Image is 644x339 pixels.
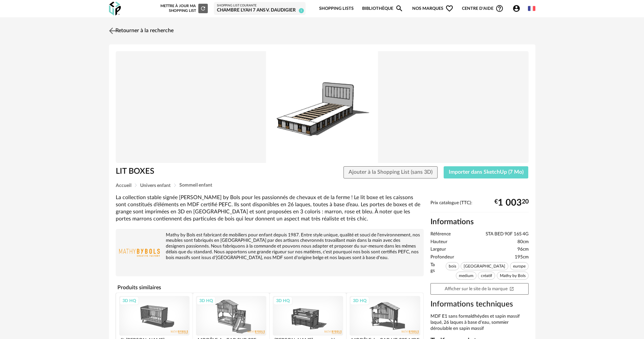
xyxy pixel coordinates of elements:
a: Afficher sur le site de la marqueOpen In New icon [430,283,529,295]
span: Heart Outline icon [445,4,453,13]
div: Shopping List courante [217,4,303,8]
span: Tags [430,262,436,281]
span: Account Circle icon [512,4,520,13]
img: brand logo [119,232,160,273]
span: Profondeur [430,254,454,260]
h2: Informations [430,217,529,227]
h3: Informations techniques [430,299,529,309]
span: Univers enfant [140,183,171,188]
span: 195cm [515,254,529,260]
span: 1 [299,8,304,13]
div: 3D HQ [119,296,139,305]
div: Breadcrumb [116,183,529,188]
a: BibliothèqueMagnify icon [362,1,403,17]
span: Largeur [430,247,446,253]
span: Magnify icon [395,4,403,13]
span: Centre d'aideHelp Circle Outline icon [462,4,504,13]
span: Référence [430,231,451,237]
img: OXP [109,2,121,16]
span: STA BED 90F 16S 4G [486,231,529,237]
span: medium [456,272,476,280]
span: europe [510,262,529,270]
div: MDF E1 sans formaldhéydes et sapin massif laqué, 26 laques à base d'eau, sommier déroulable en sa... [430,314,529,332]
div: Mathy by Bols est fabricant de mobiliers pour enfant depuis 1987. Entre style unique, qualité et ... [119,232,420,261]
span: 80cm [517,239,529,245]
span: créatif [478,272,495,280]
span: [GEOGRAPHIC_DATA] [461,262,508,270]
div: Mettre à jour ma Shopping List [159,4,208,13]
span: Open In New icon [509,286,514,291]
div: La collection stable signée [PERSON_NAME] by Bols pour les passionnés de chevaux et de la ferme !... [116,194,424,223]
a: Shopping List courante CHAMBRE LYAH 7 ANS V. Daudigier 1 [217,4,303,14]
span: bois [446,262,459,270]
img: fr [528,5,535,12]
a: Retourner à la recherche [107,23,174,38]
span: Mathy by Bols [497,272,529,280]
h1: LIT BOXES [116,166,284,177]
div: 3D HQ [273,296,293,305]
span: Refresh icon [200,6,206,10]
span: Nos marques [412,1,453,17]
img: svg+xml;base64,PHN2ZyB3aWR0aD0iMjQiIGhlaWdodD0iMjQiIHZpZXdCb3g9IjAgMCAyNCAyNCIgZmlsbD0ibm9uZSIgeG... [107,26,117,36]
div: 3D HQ [350,296,370,305]
span: 96cm [517,247,529,253]
span: Hauteur [430,239,447,245]
button: Ajouter à la Shopping List (sans 3D) [343,166,438,178]
img: Product pack shot [116,51,529,163]
h4: Produits similaires [116,282,424,293]
span: 1 003 [498,200,522,206]
span: Ajouter à la Shopping List (sans 3D) [349,169,432,175]
span: Sommeil enfant [179,183,212,188]
div: CHAMBRE LYAH 7 ANS V. Daudigier [217,7,303,14]
span: Importer dans SketchUp (7 Mo) [449,169,524,175]
div: Prix catalogue (TTC): [430,200,529,213]
span: Help Circle Outline icon [495,4,504,13]
span: Account Circle icon [512,4,524,13]
button: Importer dans SketchUp (7 Mo) [444,166,529,178]
div: 3D HQ [196,296,216,305]
div: € 20 [494,200,529,206]
span: Accueil [116,183,131,188]
a: Shopping Lists [319,1,354,17]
